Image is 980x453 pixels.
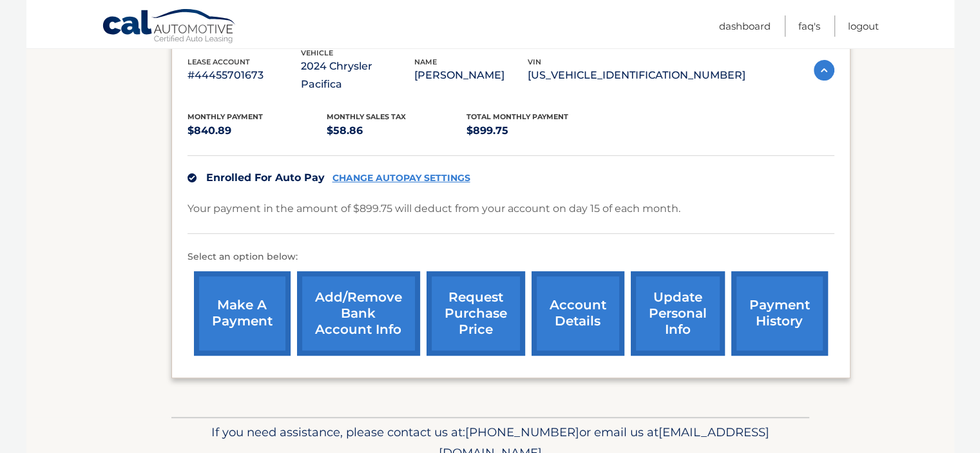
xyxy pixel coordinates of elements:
p: Your payment in the amount of $899.75 will deduct from your account on day 15 of each month. [187,200,680,218]
p: #44455701673 [187,66,301,84]
span: Monthly Payment [187,112,263,121]
a: update personal info [631,271,725,356]
span: name [414,57,437,66]
p: $840.89 [187,122,327,140]
p: $899.75 [466,122,606,140]
a: Dashboard [719,15,771,37]
p: [US_VEHICLE_IDENTIFICATION_NUMBER] [528,66,745,84]
a: FAQ's [798,15,820,37]
a: Add/Remove bank account info [297,271,420,356]
a: CHANGE AUTOPAY SETTINGS [332,173,470,184]
a: account details [532,271,624,356]
span: Monthly sales Tax [327,112,406,121]
a: payment history [731,271,828,356]
img: accordion-active.svg [814,60,834,81]
span: vehicle [301,48,333,57]
span: [PHONE_NUMBER] [465,425,579,439]
a: Cal Automotive [102,8,237,46]
span: vin [528,57,541,66]
img: check.svg [187,173,197,182]
span: Total Monthly Payment [466,112,568,121]
p: [PERSON_NAME] [414,66,528,84]
p: Select an option below: [187,249,834,265]
a: Logout [848,15,879,37]
p: 2024 Chrysler Pacifica [301,57,414,93]
a: make a payment [194,271,291,356]
p: $58.86 [327,122,466,140]
span: Enrolled For Auto Pay [206,171,325,184]
a: request purchase price [427,271,525,356]
span: lease account [187,57,250,66]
